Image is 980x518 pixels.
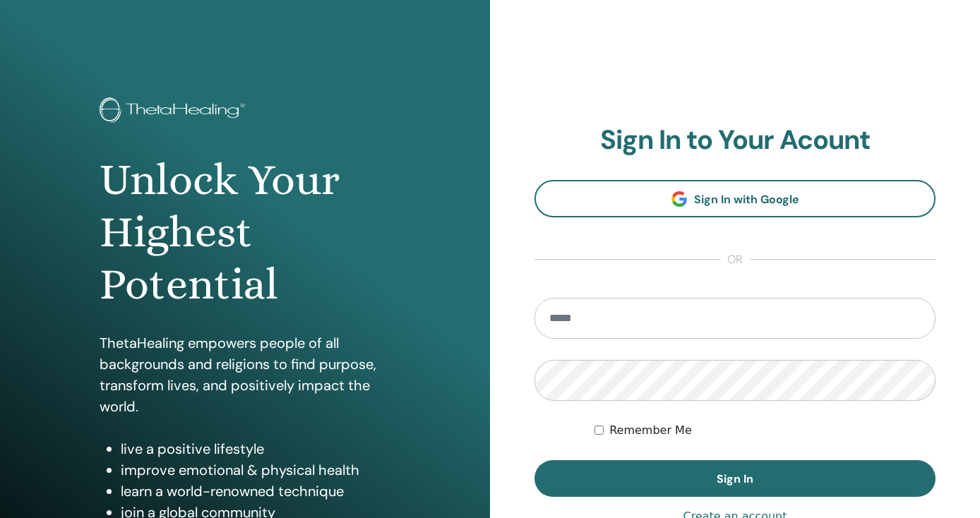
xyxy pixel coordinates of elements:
p: ThetaHealing empowers people of all backgrounds and religions to find purpose, transform lives, a... [100,332,391,417]
h2: Sign In to Your Acount [534,124,936,157]
a: Sign In with Google [534,180,936,217]
button: Sign In [534,460,936,497]
label: Remember Me [609,422,692,439]
span: Sign In with Google [694,192,799,207]
li: live a positive lifestyle [121,438,391,459]
span: Sign In [717,471,753,486]
li: improve emotional & physical health [121,459,391,481]
h1: Unlock Your Highest Potential [100,154,391,311]
span: or [720,251,750,268]
div: Keep me authenticated indefinitely or until I manually logout [594,422,936,439]
li: learn a world-renowned technique [121,481,391,502]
